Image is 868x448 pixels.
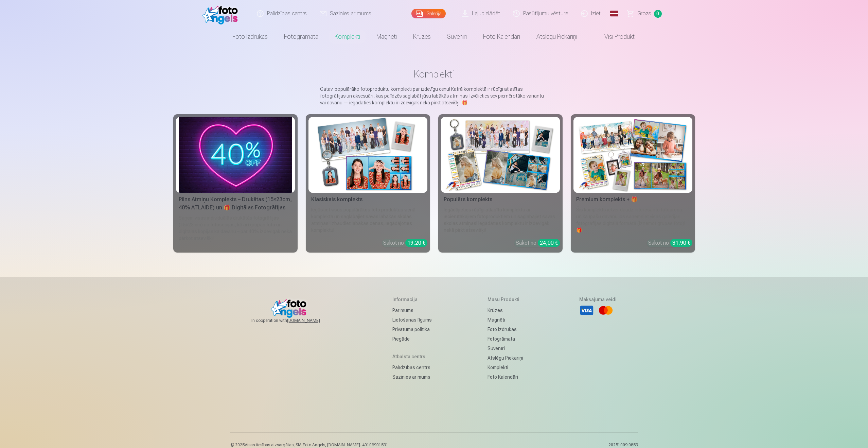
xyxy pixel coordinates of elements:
div: Populārs komplekts [441,195,560,204]
a: Krūzes [405,27,439,46]
a: Krūzes [488,306,523,315]
a: Foto izdrukas [488,325,523,334]
a: Fotogrāmata [276,27,326,46]
a: Suvenīri [439,27,475,46]
div: Iegūstiet visus populārākos foto produktus vienā komplektā un saglabājiet savas labākās skolas at... [308,206,427,234]
div: Saņem visas individuālās drukātās fotogrāfijas (15×23 cm) no fotosesijas, kā arī grupas foto un d... [176,214,295,250]
div: 24,00 € [538,239,560,247]
a: Pilns Atmiņu Komplekts – Drukātas (15×23cm, 40% ATLAIDE) un 🎁 Digitālas Fotogrāfijas Pilns Atmiņu... [173,114,298,253]
a: Visi produkti [585,27,644,46]
a: Magnēti [488,315,523,325]
a: Suvenīri [488,344,523,353]
img: Premium komplekts + 🎁 [576,117,690,193]
a: Par mums [392,306,432,315]
a: Magnēti [368,27,405,46]
img: /fa1 [202,3,242,24]
a: Sazinies ar mums [392,372,432,382]
a: Atslēgu piekariņi [488,353,523,363]
a: Premium komplekts + 🎁 Premium komplekts + 🎁Šis komplekts ietver daudz interesantu fotopreču, un k... [571,114,695,253]
div: Pilns Atmiņu Komplekts – Drukātas (15×23cm, 40% ATLAIDE) un 🎁 Digitālas Fotogrāfijas [176,195,295,212]
div: Sākot no [383,239,427,247]
span: 0 [654,10,662,18]
a: Palīdzības centrs [392,363,432,372]
a: Komplekti [488,363,523,372]
a: Galerija [411,9,446,18]
div: Klasiskais komplekts [308,195,427,204]
a: Foto kalendāri [488,372,523,382]
a: Atslēgu piekariņi [528,27,585,46]
a: [DOMAIN_NAME] [287,318,336,323]
a: Foto kalendāri [475,27,528,46]
a: Komplekti [326,27,368,46]
p: © 2025 Visas tiesības aizsargātas. , [230,442,388,448]
h1: Komplekti [179,68,690,80]
span: Grozs [637,10,651,18]
h5: Mūsu produkti [488,296,523,303]
h5: Atbalsta centrs [392,353,432,360]
a: Klasiskais komplektsKlasiskais komplektsIegūstiet visus populārākos foto produktus vienā komplekt... [306,114,430,253]
div: Sākot no [648,239,692,247]
span: SIA Foto Angels, [DOMAIN_NAME]. 40103901591 [296,443,388,447]
a: Fotogrāmata [488,334,523,344]
div: Premium komplekts + 🎁 [573,195,692,204]
a: Lietošanas līgums [392,315,432,325]
a: Privātuma politika [392,325,432,334]
li: Visa [579,303,594,318]
img: Populārs komplekts [444,117,557,193]
div: 31,90 € [670,239,692,247]
img: Pilns Atmiņu Komplekts – Drukātas (15×23cm, 40% ATLAIDE) un 🎁 Digitālas Fotogrāfijas [179,117,292,193]
div: Šis komplekts ietver daudz interesantu fotopreču, un kā īpašu dāvanu jūs saņemsiet visas galerija... [573,206,692,234]
img: Klasiskais komplekts [311,117,425,193]
h5: Maksājuma veidi [579,296,617,303]
h5: Informācija [392,296,432,303]
p: Gatavi populārāko fotoproduktu komplekti par izdevīgu cenu! Katrā komplektā ir rūpīgi atlasītas f... [320,86,548,106]
a: Foto izdrukas [224,27,276,46]
li: Mastercard [598,303,613,318]
a: Piegāde [392,334,432,344]
div: Sākot no [516,239,560,247]
a: Populārs komplektsPopulārs komplektsIegādājieties rūpīgi atlasītu komplektu ar iecienītākajiem fo... [438,114,563,253]
span: In cooperation with [251,318,336,323]
div: 19,20 € [405,239,427,247]
div: Iegādājieties rūpīgi atlasītu komplektu ar iecienītākajiem fotoproduktiem un saglabājiet savas sk... [441,206,560,234]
